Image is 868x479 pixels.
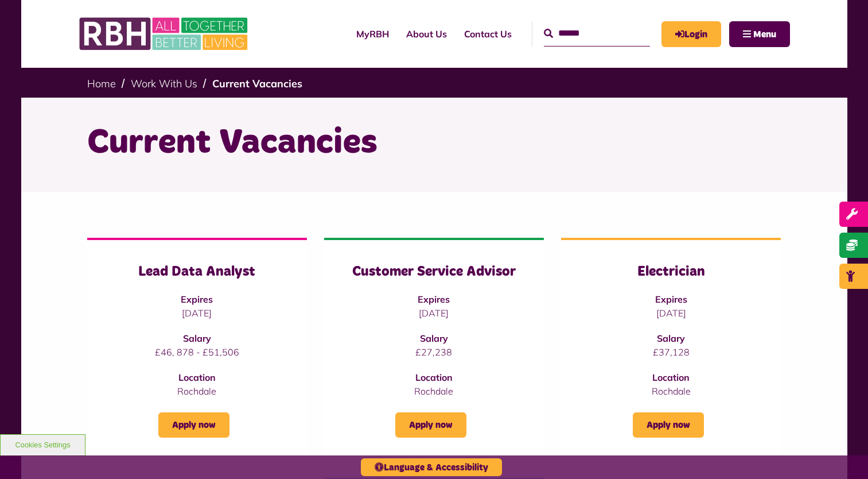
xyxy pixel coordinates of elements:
strong: Expires [655,293,687,305]
h3: Customer Service Advisor [347,263,521,281]
h1: Current Vacancies [87,121,781,165]
p: [DATE] [110,306,284,320]
a: MyRBH [348,18,398,49]
p: £37,128 [584,345,758,359]
span: Menu [753,30,776,39]
p: Rochdale [347,384,521,398]
a: Work With Us [131,77,197,90]
a: Current Vacancies [212,77,302,90]
strong: Location [652,372,690,383]
button: Language & Accessibility [361,458,502,476]
p: Rochdale [110,384,284,398]
strong: Salary [183,333,211,344]
a: Contact Us [456,18,520,49]
a: MyRBH [661,21,721,47]
strong: Salary [657,333,685,344]
iframe: Netcall Web Assistant for live chat [816,427,868,479]
button: Navigation [729,21,790,47]
p: £46, 878 - £51,506 [110,345,284,359]
strong: Salary [420,333,448,344]
a: About Us [398,18,456,49]
strong: Expires [418,293,450,305]
a: Apply now [633,412,704,438]
a: Home [87,77,116,90]
a: Apply now [158,412,229,438]
p: Rochdale [584,384,758,398]
p: [DATE] [584,306,758,320]
h3: Electrician [584,263,758,281]
strong: Expires [181,293,213,305]
strong: Location [415,372,453,383]
a: Apply now [395,412,466,438]
h3: Lead Data Analyst [110,263,284,281]
img: RBH [79,11,251,56]
strong: Location [178,372,216,383]
p: [DATE] [347,306,521,320]
p: £27,238 [347,345,521,359]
